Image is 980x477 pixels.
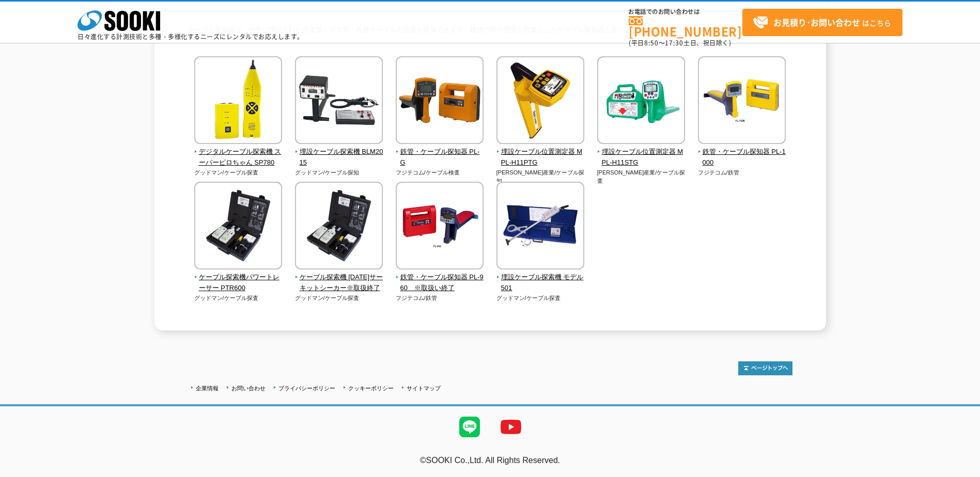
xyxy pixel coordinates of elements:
[742,9,903,36] a: お見積り･お問い合わせはこちら
[396,272,484,294] span: 鉄管・ケーブル探知器 PL-960 ※取扱い終了
[597,137,686,168] a: 埋設ケーブル位置測定器 MPL-H11STG
[194,182,282,272] img: ケーブル探索機パワートレーサー PTR600
[194,294,283,303] p: グッドマン/ケーブル探査
[496,182,584,272] img: 埋設ケーブル探索機 モデル501
[295,182,383,272] img: ケーブル探索機 2011サーキットシーカー※取扱終了
[940,467,980,475] a: テストMail
[490,406,532,448] img: YouTube
[496,262,585,293] a: 埋設ケーブル探索機 モデル501
[698,137,786,168] a: 鉄管・ケーブル探知器 PL-1000
[194,56,282,147] img: デジタルケーブル探索機 スーパーピロちゃん SP780
[194,262,283,293] a: ケーブル探索機パワートレーサー PTR600
[278,385,335,391] a: プライバシーポリシー
[629,9,742,15] span: お電話でのお問い合わせは
[644,38,659,47] span: 8:50
[496,56,584,147] img: 埋設ケーブル位置測定器 MPL-H11PTG
[295,137,383,168] a: 埋設ケーブル探索機 BLM2015
[194,168,283,177] p: グッドマン/ケーブル探査
[629,16,742,37] a: [PHONE_NUMBER]
[194,147,283,168] span: デジタルケーブル探索機 スーパーピロちゃん SP780
[597,147,686,168] span: 埋設ケーブル位置測定器 MPL-H11STG
[738,361,792,375] img: トップページへ
[396,56,484,147] img: 鉄管・ケーブル探知器 PL-G
[396,262,484,293] a: 鉄管・ケーブル探知器 PL-960 ※取扱い終了
[496,168,585,185] p: [PERSON_NAME]産業/ケーブル探知
[629,38,731,47] span: (平日 ～ 土日、祝日除く)
[753,15,891,30] span: はこちら
[597,56,685,147] img: 埋設ケーブル位置測定器 MPL-H11STG
[396,168,484,177] p: フジテコム/ケーブル検査
[396,147,484,168] span: 鉄管・ケーブル探知器 PL-G
[449,406,490,448] img: LINE
[665,38,683,47] span: 17:30
[348,385,394,391] a: クッキーポリシー
[496,137,585,168] a: 埋設ケーブル位置測定器 MPL-H11PTG
[77,34,304,40] p: 日々進化する計測技術と多種・多様化するニーズにレンタルでお応えします。
[698,168,786,177] p: フジテコム/鉄管
[295,147,383,168] span: 埋設ケーブル探索機 BLM2015
[194,272,283,294] span: ケーブル探索機パワートレーサー PTR600
[496,272,585,294] span: 埋設ケーブル探索機 モデル501
[295,56,383,147] img: 埋設ケーブル探索機 BLM2015
[698,147,786,168] span: 鉄管・ケーブル探知器 PL-1000
[231,385,266,391] a: お問い合わせ
[496,294,585,303] p: グッドマン/ケーブル探査
[396,182,484,272] img: 鉄管・ケーブル探知器 PL-960 ※取扱い終了
[295,168,383,177] p: グッドマン/ケーブル探知
[295,262,383,293] a: ケーブル探索機 [DATE]サーキットシーカー※取扱終了
[396,137,484,168] a: 鉄管・ケーブル探知器 PL-G
[194,137,283,168] a: デジタルケーブル探索機 スーパーピロちゃん SP780
[196,385,219,391] a: 企業情報
[773,16,860,28] strong: お見積り･お問い合わせ
[295,294,383,303] p: グッドマン/ケーブル探査
[407,385,441,391] a: サイトマップ
[396,294,484,303] p: フジテコム/鉄管
[295,272,383,294] span: ケーブル探索機 [DATE]サーキットシーカー※取扱終了
[496,147,585,168] span: 埋設ケーブル位置測定器 MPL-H11PTG
[698,56,786,147] img: 鉄管・ケーブル探知器 PL-1000
[597,168,686,185] p: [PERSON_NAME]産業/ケーブル探査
